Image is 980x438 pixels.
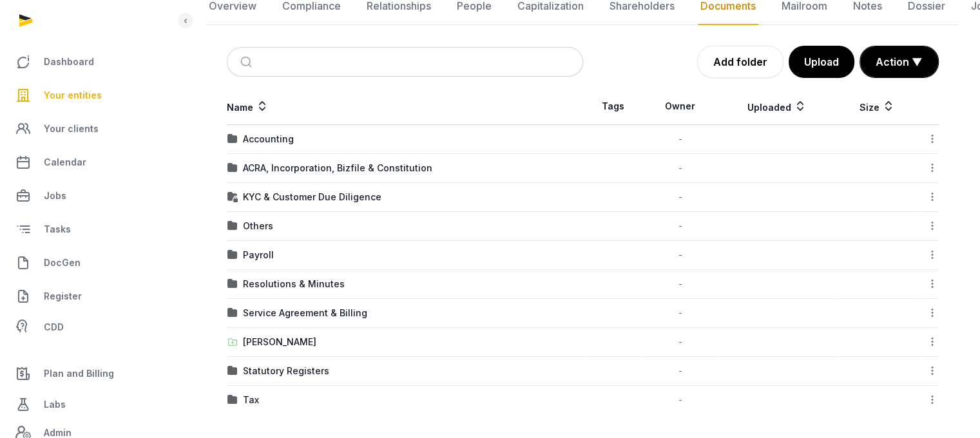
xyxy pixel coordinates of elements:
[227,134,238,144] img: folder.svg
[227,192,238,202] img: folder-locked-icon.svg
[44,188,66,204] span: Jobs
[583,88,644,125] th: Tags
[44,222,71,237] span: Tasks
[44,397,66,412] span: Labs
[44,121,99,137] span: Your clients
[243,133,294,146] div: Accounting
[44,289,82,304] span: Register
[644,357,717,386] td: -
[227,221,238,231] img: folder.svg
[860,46,938,77] button: Action ▼
[10,389,175,420] a: Labs
[717,88,837,125] th: Uploaded
[644,270,717,299] td: -
[644,88,717,125] th: Owner
[10,46,175,77] a: Dashboard
[243,249,274,262] div: Payroll
[44,88,102,103] span: Your entities
[44,366,114,381] span: Plan and Billing
[789,46,854,78] button: Upload
[243,278,345,290] div: Resolutions & Minutes
[227,366,238,376] img: folder.svg
[644,183,717,212] td: -
[10,147,175,178] a: Calendar
[644,328,717,357] td: -
[10,80,175,111] a: Your entities
[243,162,432,175] div: ACRA, Incorporation, Bizfile & Constitution
[697,46,783,78] a: Add folder
[243,220,273,233] div: Others
[243,336,316,348] div: [PERSON_NAME]
[10,113,175,144] a: Your clients
[644,212,717,241] td: -
[44,319,64,335] span: CDD
[227,337,238,347] img: folder-upload.svg
[10,247,175,278] a: DocGen
[243,394,259,406] div: Tax
[10,180,175,211] a: Jobs
[644,299,717,328] td: -
[10,281,175,312] a: Register
[243,365,329,377] div: Statutory Registers
[227,250,238,260] img: folder.svg
[227,163,238,173] img: folder.svg
[243,191,381,204] div: KYC & Customer Due Diligence
[227,88,583,125] th: Name
[44,155,86,170] span: Calendar
[227,308,238,318] img: folder.svg
[233,48,263,76] button: Submit
[10,358,175,389] a: Plan and Billing
[644,154,717,183] td: -
[44,255,81,271] span: DocGen
[243,307,367,319] div: Service Agreement & Billing
[227,395,238,405] img: folder.svg
[644,241,717,270] td: -
[227,279,238,289] img: folder.svg
[644,386,717,415] td: -
[10,314,175,340] a: CDD
[44,54,94,70] span: Dashboard
[10,214,175,245] a: Tasks
[644,125,717,154] td: -
[836,88,918,125] th: Size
